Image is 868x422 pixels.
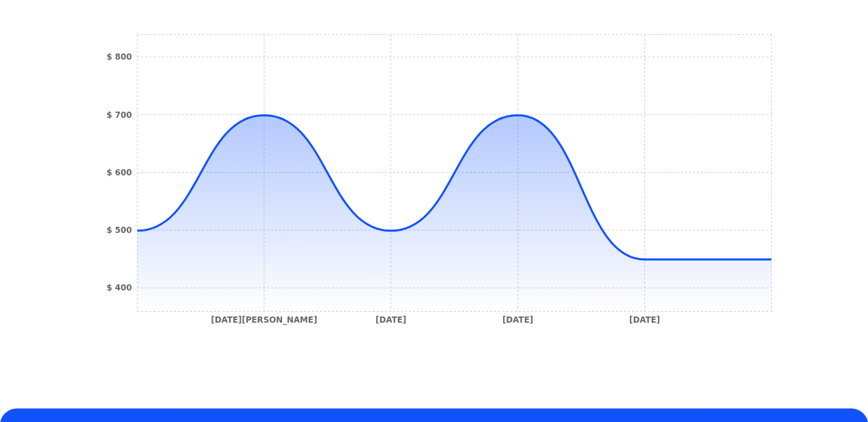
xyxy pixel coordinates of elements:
tspan: $ 600 [106,168,132,177]
tspan: $ 800 [106,52,132,62]
tspan: [DATE] [502,314,533,324]
tspan: [DATE][PERSON_NAME] [211,314,317,325]
tspan: $ 700 [106,110,132,119]
tspan: [DATE] [629,314,660,324]
tspan: $ 500 [106,225,132,235]
tspan: [DATE] [375,314,406,324]
tspan: $ 400 [106,283,132,293]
